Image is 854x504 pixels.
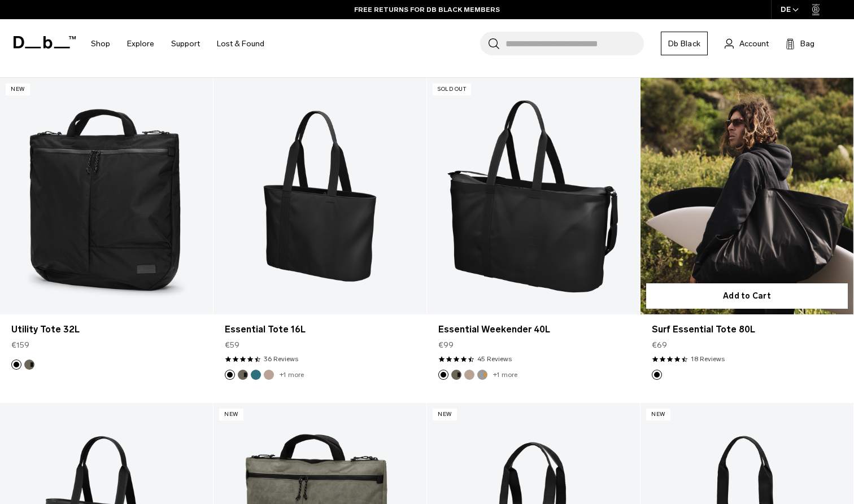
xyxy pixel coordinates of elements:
[225,323,415,336] a: Essential Tote 16L
[786,37,814,50] button: Bag
[238,370,248,380] button: Forest Green
[661,32,708,55] a: Db Black
[438,323,629,336] a: Essential Weekender 40L
[127,24,154,64] a: Explore
[477,354,512,364] a: 45 reviews
[477,370,487,380] button: Sand Grey
[725,37,769,50] a: Account
[11,339,29,351] span: €159
[433,84,471,95] p: Sold Out
[493,371,517,379] a: +1 more
[171,24,200,64] a: Support
[219,409,243,420] p: New
[225,339,239,351] span: €59
[691,354,725,364] a: 18 reviews
[800,38,814,50] span: Bag
[433,409,457,420] p: New
[225,370,235,380] button: Black Out
[6,84,30,95] p: New
[451,370,461,380] button: Forest Green
[438,339,454,351] span: €99
[11,360,21,370] button: Black Out
[280,371,304,379] a: +1 more
[427,78,640,314] a: Essential Weekender 40L
[652,370,662,380] button: Black Out
[213,78,426,314] a: Essential Tote 16L
[251,370,261,380] button: Midnight Teal
[739,38,769,50] span: Account
[82,19,273,68] nav: Main Navigation
[24,360,34,370] button: Forest Green
[91,24,110,64] a: Shop
[652,323,842,336] a: Surf Essential Tote 80L
[264,370,274,380] button: Fogbow Beige
[646,283,848,309] button: Add to Cart
[640,78,853,314] a: Surf Essential Tote 80L
[217,24,264,64] a: Lost & Found
[652,339,667,351] span: €69
[438,370,448,380] button: Black Out
[464,370,474,380] button: Fogbow Beige
[11,323,202,336] a: Utility Tote 32L
[354,5,500,15] a: FREE RETURNS FOR DB BLACK MEMBERS
[646,409,670,420] p: New
[264,354,298,364] a: 36 reviews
